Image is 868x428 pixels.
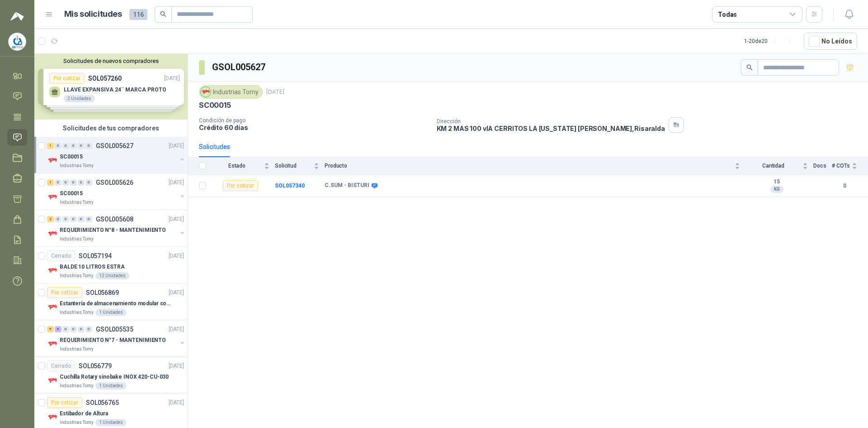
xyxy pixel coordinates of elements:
th: Cantidad [745,157,813,175]
div: 0 [85,143,92,149]
a: CerradoSOL056779[DATE] Company LogoCuchilla Rotary sinobake INOX 420-CU-030Industrias Tomy1 Unidades [34,357,188,394]
div: 0 [78,143,85,149]
img: Company Logo [9,33,26,50]
b: SOL057340 [275,183,305,189]
div: Por cotizar [47,397,82,408]
p: GSOL005535 [96,326,133,332]
span: # COTs [832,163,850,169]
img: Company Logo [47,375,58,386]
span: search [160,11,166,17]
div: Solicitudes de nuevos compradoresPor cotizarSOL057260[DATE] LLAVE EXPANSIVA 24¨ MARCA PROTO2 Unid... [34,54,188,120]
b: 15 [745,178,808,186]
p: GSOL005608 [96,216,133,222]
p: BALDE 10 LITROS ESTRA [60,263,124,271]
p: Industrias Tomy [60,199,94,206]
p: Industrias Tomy [60,272,94,279]
a: Por cotizarSOL056869[DATE] Company LogoEstantería de almacenamiento modular con organizadores abi... [34,284,188,320]
p: Estantería de almacenamiento modular con organizadores abiertos [60,299,172,308]
p: SOL056779 [79,363,112,369]
p: Industrias Tomy [60,346,94,353]
span: Cantidad [745,163,801,169]
a: 1 0 0 0 0 0 GSOL005627[DATE] Company LogoSC00015Industrias Tomy [47,140,186,169]
p: REQUERIMIENTO N°7 - MANTENIMIENTO [60,336,166,345]
div: 1 - 20 de 20 [744,34,797,48]
b: 0 [832,182,857,190]
div: 0 [70,143,77,149]
div: 1 [47,179,54,186]
h3: GSOL005627 [212,60,267,74]
div: 1 Unidades [95,382,127,390]
div: Solicitudes [199,142,230,152]
div: Solicitudes de tus compradores [34,120,188,137]
p: [DATE] [169,399,184,407]
div: 0 [55,143,61,149]
img: Company Logo [47,265,58,276]
div: 0 [55,179,61,186]
div: KG [770,186,783,193]
div: 0 [70,179,77,186]
div: Por cotizar [47,287,82,298]
div: Cerrado [47,250,75,261]
p: REQUERIMIENTO N°8 - MANTENIMIENTO [60,226,166,235]
img: Company Logo [47,302,58,313]
div: 0 [55,216,61,222]
div: 9 [47,326,54,332]
div: 0 [85,216,92,222]
div: 0 [78,326,85,332]
th: Solicitud [275,157,325,175]
div: 0 [78,179,85,186]
p: [DATE] [169,215,184,224]
img: Logo peakr [10,11,24,22]
p: KM 2 MAS 100 vIA CERRITOS LA [US_STATE] [PERSON_NAME] , Risaralda [437,125,665,132]
th: # COTs [832,157,868,175]
a: 2 0 0 0 0 0 GSOL005608[DATE] Company LogoREQUERIMIENTO N°8 - MANTENIMIENTOIndustrias Tomy [47,214,186,243]
a: 9 6 0 0 0 0 GSOL005535[DATE] Company LogoREQUERIMIENTO N°7 - MANTENIMIENTOIndustrias Tomy [47,324,186,353]
div: 0 [62,143,69,149]
div: 0 [85,326,92,332]
span: search [746,64,753,71]
span: Producto [325,163,733,169]
th: Producto [325,157,745,175]
div: 2 [47,216,54,222]
div: 1 [47,143,54,149]
div: 1 Unidades [95,309,127,316]
span: 116 [129,9,147,20]
img: Company Logo [47,155,58,166]
div: 0 [70,326,77,332]
div: 0 [78,216,85,222]
button: No Leídos [804,33,857,50]
p: Industrias Tomy [60,382,94,390]
div: 0 [85,179,92,186]
img: Company Logo [201,87,211,97]
th: Docs [813,157,832,175]
div: 12 Unidades [95,272,129,279]
button: Solicitudes de nuevos compradores [38,58,184,64]
a: CerradoSOL057194[DATE] Company LogoBALDE 10 LITROS ESTRAIndustrias Tomy12 Unidades [34,247,188,284]
p: SOL056869 [86,289,119,296]
p: SOL056765 [86,399,119,406]
img: Company Logo [47,412,58,423]
p: SC00015 [60,189,83,198]
p: Dirección [437,118,665,125]
div: 0 [62,179,69,186]
img: Company Logo [47,228,58,239]
th: Estado [212,157,275,175]
img: Company Logo [47,338,58,349]
p: [DATE] [169,362,184,370]
p: GSOL005627 [96,143,133,149]
div: 6 [55,326,61,332]
p: Industrias Tomy [60,162,94,169]
a: 1 0 0 0 0 0 GSOL005626[DATE] Company LogoSC00015Industrias Tomy [47,177,186,206]
div: Por cotizar [223,180,258,191]
p: Industrias Tomy [60,309,94,316]
div: Industrias Tomy [199,85,263,99]
p: GSOL005626 [96,179,133,186]
p: SC00015 [199,101,231,110]
div: 0 [62,216,69,222]
p: Cuchilla Rotary sinobake INOX 420-CU-030 [60,373,169,381]
div: 1 Unidades [95,419,127,426]
p: Crédito 60 días [199,124,429,131]
p: Industrias Tomy [60,419,94,426]
p: SOL057194 [79,253,112,259]
p: [DATE] [169,325,184,334]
